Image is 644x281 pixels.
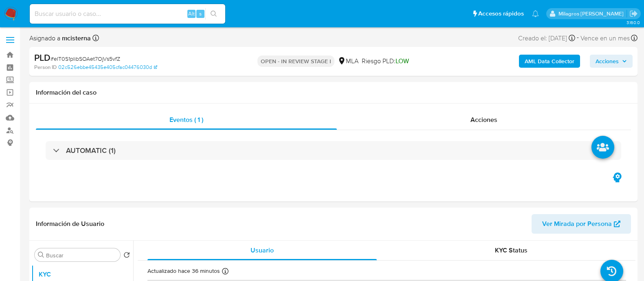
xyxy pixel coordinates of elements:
[518,33,575,44] div: Creado el: [DATE]
[532,214,631,234] button: Ver Mirada por Persona
[577,33,579,44] span: -
[362,57,409,66] span: Riesgo PLD:
[478,9,524,18] span: Accesos rápidos
[596,55,619,68] span: Acciones
[199,10,202,18] span: s
[205,8,222,20] button: search-icon
[188,10,195,18] span: Alt
[251,246,274,255] span: Usuario
[34,64,57,71] b: Person ID
[558,10,626,18] p: milagros.cisterna@mercadolibre.com
[30,9,225,19] input: Buscar usuario o caso...
[470,115,497,124] span: Acciones
[60,33,91,43] b: mcisterna
[629,9,638,18] a: Salir
[519,55,580,68] button: AML Data Collector
[257,55,334,67] p: OPEN - IN REVIEW STAGE I
[38,252,44,258] button: Buscar
[542,214,612,234] span: Ver Mirada por Persona
[580,34,630,43] span: Vence en un mes
[66,146,116,155] h3: AUTOMATIC (1)
[51,55,120,63] span: # eIT0S1pIibSOAet7OjVs5vfZ
[34,51,51,64] b: PLD
[46,252,117,259] input: Buscar
[169,115,203,124] span: Eventos ( 1 )
[58,64,157,71] a: 02c526ebbe45435e405cfac04476030d
[29,34,91,43] span: Asignado a
[590,55,633,68] button: Acciones
[495,246,528,255] span: KYC Status
[46,141,621,160] div: AUTOMATIC (1)
[338,57,358,66] div: MLA
[525,55,574,68] b: AML Data Collector
[147,267,220,275] p: Actualizado hace 36 minutos
[36,89,631,97] h1: Información del caso
[396,56,409,66] span: LOW
[123,252,130,261] button: Volver al orden por defecto
[36,220,104,228] h1: Información de Usuario
[532,10,539,17] a: Notificaciones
